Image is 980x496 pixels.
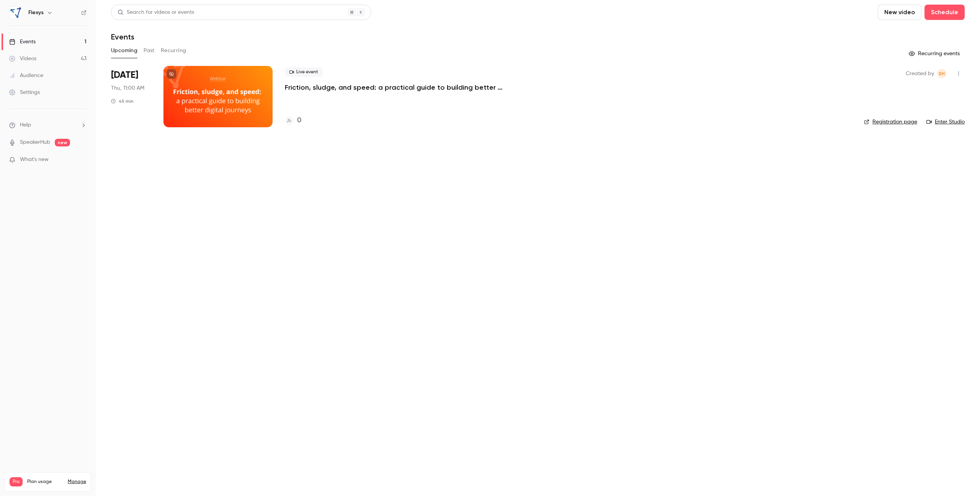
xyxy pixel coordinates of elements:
h4: 0 [297,115,301,126]
div: 45 min [111,98,134,104]
button: Recurring [161,44,186,57]
span: Created by [906,69,934,78]
a: Friction, sludge, and speed: a practical guide to building better digital journeys [285,83,514,92]
a: SpeakerHub [20,138,50,146]
span: Live event [285,67,323,77]
div: Search for videos or events [118,8,194,16]
a: Manage [68,479,86,485]
iframe: Noticeable Trigger [77,156,87,163]
a: Registration page [864,118,917,126]
span: What's new [20,156,49,164]
div: Settings [9,89,40,96]
span: SH [939,69,945,78]
div: Audience [9,72,43,79]
span: [DATE] [111,69,138,81]
div: Videos [9,55,36,62]
span: Help [20,121,31,129]
h1: Events [111,32,134,41]
button: New video [878,5,921,20]
span: Plan usage [27,479,63,485]
div: Events [9,38,36,46]
span: Thu, 11:00 AM [111,84,144,92]
button: Schedule [924,5,965,20]
span: Pro [10,477,23,486]
img: Flexys [10,7,22,19]
a: Enter Studio [926,118,965,126]
a: 0 [285,115,301,126]
button: Past [144,44,155,57]
span: new [55,139,70,146]
h6: Flexys [28,9,44,16]
button: Recurring events [905,48,965,60]
span: Sue Hickman [937,69,946,78]
div: Nov 6 Thu, 11:00 AM (Europe/London) [111,66,151,127]
button: Upcoming [111,44,137,57]
li: help-dropdown-opener [9,121,87,129]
